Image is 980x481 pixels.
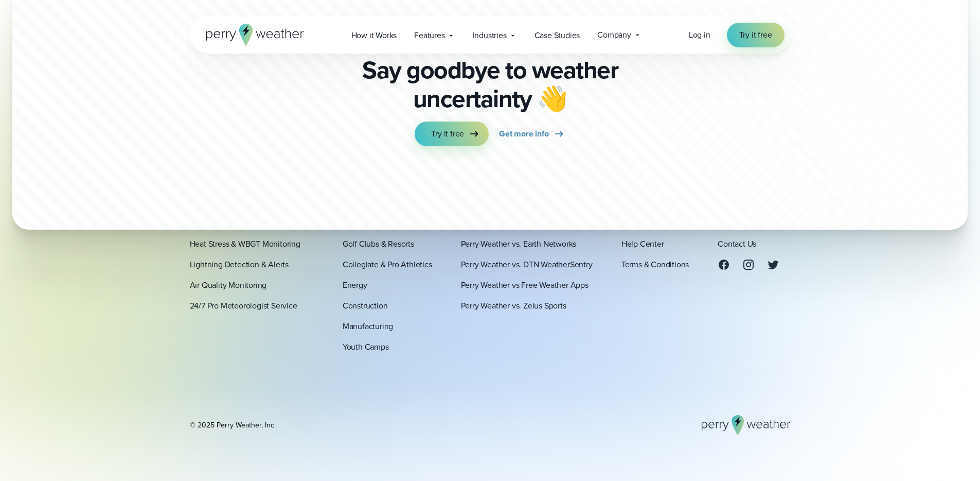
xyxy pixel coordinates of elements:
[351,29,397,42] span: How it Works
[461,238,577,250] a: Perry Weather vs. Earth Networks
[343,259,432,271] a: Collegiate & Pro Athletics
[473,29,507,42] span: Industries
[415,122,489,146] a: Try it free
[621,259,689,271] a: Terms & Conditions
[534,29,580,42] span: Case Studies
[190,420,276,431] div: © 2025 Perry Weather, Inc.
[190,279,267,291] a: Air Quality Monitoring
[526,25,589,46] a: Case Studies
[190,259,289,271] a: Lightning Detection & Alerts
[461,259,593,271] a: Perry Weather vs. DTN WeatherSentry
[718,238,756,250] a: Contact Us
[343,238,414,250] a: Golf Clubs & Resorts
[727,23,785,47] a: Try it free
[190,238,300,250] a: Heat Stress & WBGT Monitoring
[499,128,548,140] span: Get more info
[359,56,622,113] p: Say goodbye to weather uncertainty 👋
[689,29,710,41] span: Log in
[343,320,393,333] a: Manufacturing
[414,29,444,42] span: Features
[431,128,464,140] span: Try it free
[739,29,772,41] span: Try it free
[461,279,589,291] a: Perry Weather vs Free Weather Apps
[621,238,664,250] a: Help Center
[499,122,565,146] a: Get more info
[343,341,389,353] a: Youth Camps
[343,25,406,46] a: How it Works
[597,29,631,41] span: Company
[190,300,297,312] a: 24/7 Pro Meteorologist Service
[343,279,367,291] a: Energy
[343,300,388,312] a: Construction
[689,29,710,41] a: Log in
[461,300,566,312] a: Perry Weather vs. Zelus Sports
